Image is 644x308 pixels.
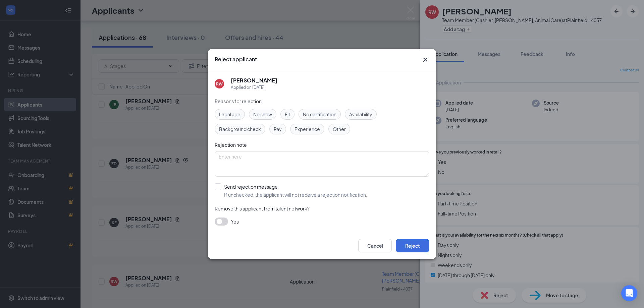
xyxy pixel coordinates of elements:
span: Yes [231,218,239,226]
h3: Reject applicant [215,56,257,63]
div: RW [216,81,223,87]
span: Pay [274,125,282,133]
span: No certification [303,111,336,118]
span: Reasons for rejection [215,98,262,104]
span: Rejection note [215,142,247,148]
button: Cancel [358,239,392,252]
button: Close [421,56,429,64]
span: No show [253,111,272,118]
span: Legal age [219,111,240,118]
span: Remove this applicant from talent network? [215,205,310,211]
svg: Cross [421,56,429,64]
span: Fit [285,111,290,118]
span: Availability [349,111,372,118]
div: Applied on [DATE] [231,84,277,91]
span: Other [333,125,346,133]
span: Background check [219,125,261,133]
div: Open Intercom Messenger [621,285,637,301]
button: Reject [396,239,429,252]
span: Experience [294,125,320,133]
h5: [PERSON_NAME] [231,77,277,84]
